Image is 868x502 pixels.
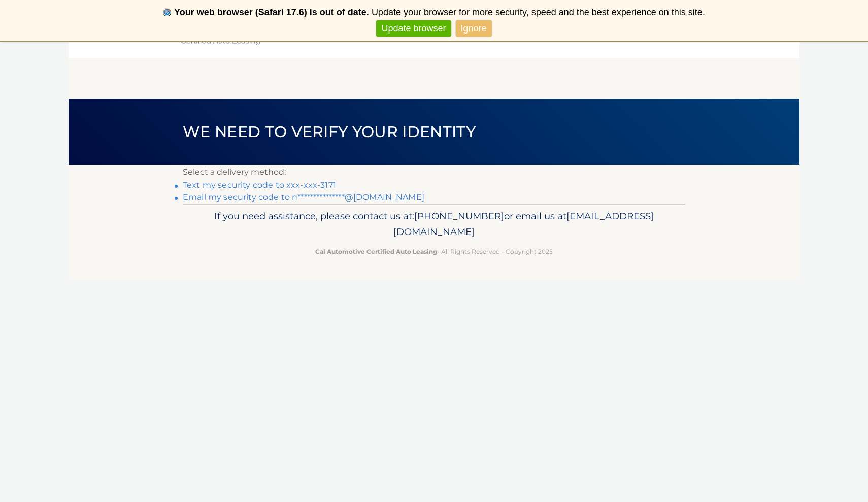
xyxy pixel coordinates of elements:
[456,20,492,37] a: Ignore
[315,248,437,255] strong: Cal Automotive Certified Auto Leasing
[183,180,336,190] a: Text my security code to xxx-xxx-3171
[174,7,369,17] b: Your web browser (Safari 17.6) is out of date.
[376,20,451,37] a: Update browser
[189,246,679,257] p: - All Rights Reserved - Copyright 2025
[183,122,476,141] span: We need to verify your identity
[183,165,685,179] p: Select a delivery method:
[414,210,504,222] span: [PHONE_NUMBER]
[189,208,679,241] p: If you need assistance, please contact us at: or email us at
[372,7,705,17] span: Update your browser for more security, speed and the best experience on this site.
